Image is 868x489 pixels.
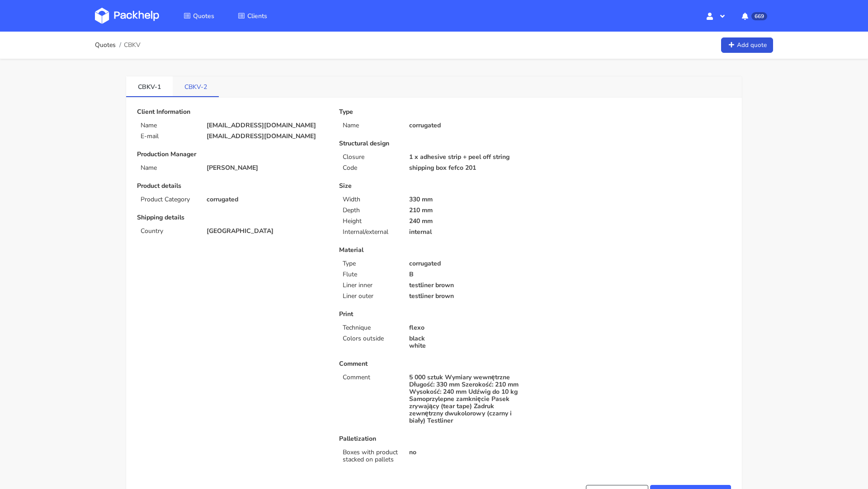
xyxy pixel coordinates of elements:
[207,164,326,172] p: [PERSON_NAME]
[343,164,398,172] p: Code
[409,260,529,267] p: corrugated
[141,196,196,203] p: Product Category
[95,36,141,54] nav: breadcrumb
[409,449,529,456] p: no
[173,8,225,24] a: Quotes
[141,133,196,140] p: E-mail
[95,42,116,49] a: Quotes
[137,108,326,116] p: Client Information
[339,247,528,254] p: Material
[227,8,278,24] a: Clients
[751,12,767,20] span: 669
[207,133,326,140] p: [EMAIL_ADDRESS][DOMAIN_NAME]
[343,154,398,161] p: Closure
[409,207,529,214] p: 210 mm
[339,182,528,190] p: Size
[343,228,398,236] p: Internal/external
[409,218,529,225] p: 240 mm
[409,282,529,289] p: testliner brown
[137,214,326,221] p: Shipping details
[343,122,398,129] p: Name
[735,8,773,24] button: 669
[207,228,326,235] p: [GEOGRAPHIC_DATA]
[409,228,529,236] p: internal
[721,37,773,53] a: Add quote
[343,449,398,463] p: Boxes with product stacked on pallets
[343,218,398,225] p: Height
[247,12,267,20] span: Clients
[124,42,141,49] span: CBKV
[343,271,398,278] p: Flute
[126,76,173,96] a: CBKV-1
[95,8,159,24] img: Dashboard
[343,196,398,203] p: Width
[409,342,529,349] p: white
[409,324,529,331] p: flexo
[207,196,326,203] p: corrugated
[339,140,528,147] p: Structural design
[339,311,528,318] p: Print
[141,164,196,172] p: Name
[193,12,214,20] span: Quotes
[343,260,398,267] p: Type
[141,122,196,129] p: Name
[343,324,398,331] p: Technique
[141,228,196,235] p: Country
[409,271,529,278] p: B
[137,182,326,190] p: Product details
[343,335,398,342] p: Colors outside
[137,151,326,158] p: Production Manager
[343,207,398,214] p: Depth
[343,293,398,300] p: Liner outer
[409,122,529,129] p: corrugated
[409,196,529,203] p: 330 mm
[409,154,529,161] p: 1 x adhesive strip + peel off string
[409,374,529,424] p: 5 000 sztuk Wymiary wewnętrzne Długość: 330 mm Szerokość: 210 mm Wysokość: 240 mm Udźwig do 10 kg...
[339,360,528,368] p: Comment
[409,164,529,172] p: shipping box fefco 201
[207,122,326,129] p: [EMAIL_ADDRESS][DOMAIN_NAME]
[409,335,529,342] p: black
[339,108,528,116] p: Type
[343,374,398,381] p: Comment
[343,282,398,289] p: Liner inner
[339,435,528,442] p: Palletization
[409,293,529,300] p: testliner brown
[173,76,219,96] a: CBKV-2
